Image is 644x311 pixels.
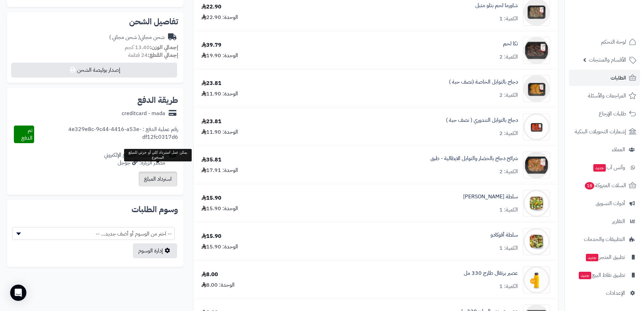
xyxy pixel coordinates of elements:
[503,40,518,48] a: تكا لحم
[201,194,221,202] div: 15.90
[34,126,178,143] div: رقم عملية الدفع : 4e329e8c-9c44-4416-a53e-df12fc0317d6
[523,228,550,255] img: 820_6866576bcb4ff_8544243f-90x90.jpg
[569,106,640,122] a: طلبات الإرجاع
[579,272,591,279] span: جديد
[584,181,626,190] span: السلات المتروكة
[12,205,178,214] h2: وسوم الطلبات
[201,90,238,98] div: الوحدة: 11.90
[599,109,626,118] span: طلبات الإرجاع
[593,163,625,172] span: وآتس آب
[569,177,640,194] a: السلات المتروكة18
[499,53,518,61] div: الكمية: 2
[586,254,598,261] span: جديد
[201,14,238,21] div: الوحدة: 22.90
[575,127,626,136] span: إشعارات التحويلات البنكية
[446,116,518,124] a: دجاج بالتوابل التندوري ( نصف حبة )
[491,231,518,239] a: سلطة أفوكادو
[201,205,238,213] div: الوحدة: 15.90
[569,267,640,283] a: تطبيق نقاط البيعجديد
[104,151,165,167] div: مصدر الطلب :الموقع الإلكتروني
[523,113,550,140] img: 734_6866574cd3b9a_f7d13726-90x90.png
[523,152,550,179] img: 750_6866575366b30_b2bb2c2a-90x90.png
[569,213,640,229] a: التقارير
[201,128,238,136] div: الوحدة: 11.90
[584,235,625,244] span: التطبيقات والخدمات
[611,73,626,83] span: الطلبات
[139,172,177,186] button: استرداد المبلغ
[569,88,640,104] a: المراجعات والأسئلة
[109,34,165,41] div: شحن مجاني
[569,231,640,247] a: التطبيقات والخدمات
[499,283,518,290] div: الكمية: 1
[569,124,640,140] a: إشعارات التحويلات البنكية
[13,227,174,240] span: -- اختر من الوسوم أو أضف جديد... --
[12,227,175,240] span: -- اختر من الوسوم أو أضف جديد... --
[12,18,178,26] h2: تفاصيل الشحن
[598,19,638,33] img: logo-2.png
[475,2,518,9] a: شاورما لحم بتلو متبل
[128,51,178,59] small: 24 قطعة
[201,271,218,279] div: 8.00
[133,243,177,258] a: إدارة الوسوم
[578,270,625,280] span: تطبيق نقاط البيع
[201,281,235,289] div: الوحدة: 8.00
[201,41,221,49] div: 39.79
[569,141,640,158] a: العملاء
[11,63,177,77] button: إصدار بوليصة الشحن
[499,130,518,137] div: الكمية: 2
[201,243,238,251] div: الوحدة: 15.90
[201,166,238,174] div: الوحدة: 17.91
[449,78,518,86] a: دجاج بالتوابل الخاصة (نصف حبة )
[137,96,178,104] h2: طريقة الدفع
[201,52,238,60] div: الوحدة: 19.90
[499,168,518,176] div: الكمية: 2
[201,3,221,11] div: 22.90
[21,126,32,142] span: تم الدفع
[606,288,625,298] span: الإعدادات
[499,15,518,23] div: الكمية: 1
[499,206,518,214] div: الكمية: 1
[588,91,626,101] span: المراجعات والأسئلة
[523,37,550,64] img: 668_6866571ea9688_e26573eb-90x90.png
[523,266,550,293] img: 838_6866577147991_e2af3264-90x90.png
[125,43,178,51] small: 13.40 كجم
[569,249,640,265] a: تطبيق المتجرجديد
[569,159,640,176] a: وآتس آبجديد
[569,34,640,50] a: لوحة التحكم
[463,193,518,201] a: سلطة [PERSON_NAME]
[596,199,625,208] span: أدوات التسويق
[104,159,165,167] div: مصدر الزيارة: جوجل
[201,80,221,87] div: 23.81
[612,217,625,226] span: التقارير
[124,149,192,161] div: يمكن عمل استرداد كلي أو جزئي للمبلغ المدفوع
[589,55,626,65] span: الأقسام والمنتجات
[109,33,140,41] span: ( شحن مجاني )
[612,145,625,154] span: العملاء
[201,232,221,240] div: 15.90
[569,195,640,212] a: أدوات التسويق
[10,285,26,301] div: Open Intercom Messenger
[148,51,178,59] strong: إجمالي القطع:
[523,75,550,102] img: 733_6866574c66084_9d3d89a7-90x90.png
[430,155,518,162] a: شرائح دجاج بالخضار والتوابل الايطالية - طبق
[499,244,518,252] div: الكمية: 1
[569,285,640,301] a: الإعدادات
[585,252,625,262] span: تطبيق المتجر
[201,118,221,126] div: 23.81
[122,110,165,117] div: creditcard - mada
[593,164,606,172] span: جديد
[585,182,594,190] span: 18
[201,156,221,164] div: 35.81
[601,37,626,47] span: لوحة التحكم
[464,269,518,277] a: عصير برتقال طازج 330 مل
[523,190,550,217] img: 817_6866576abb62e_7d2fe919-90x90.jpg
[569,70,640,86] a: الطلبات
[150,43,178,51] strong: إجمالي الوزن:
[499,91,518,99] div: الكمية: 2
